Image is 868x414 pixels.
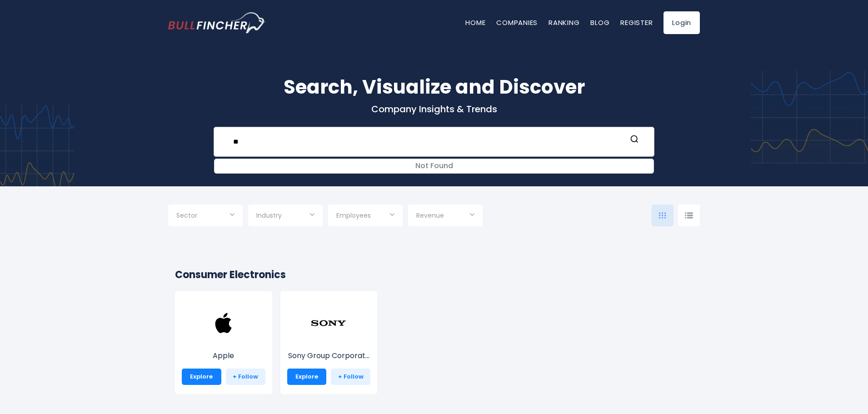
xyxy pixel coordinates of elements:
[182,369,221,385] a: Explore
[629,135,640,146] button: Search
[168,73,700,101] h1: Search, Visualize and Discover
[176,208,234,224] input: Selection
[287,322,371,361] a: Sony Group Corporat...
[465,18,485,27] a: Home
[659,212,666,219] img: icon-comp-grid.svg
[336,208,394,224] input: Selection
[287,350,371,361] p: Sony Group Corporation
[226,369,265,385] a: + Follow
[331,369,370,385] a: + Follow
[182,350,265,361] p: Apple
[168,12,266,33] a: Go to homepage
[168,103,700,115] p: Company Insights & Trends
[182,322,265,361] a: Apple
[416,211,444,219] span: Revenue
[176,211,197,219] span: Sector
[256,208,314,224] input: Selection
[496,18,538,27] a: Companies
[663,11,700,34] a: Login
[620,18,653,27] a: Register
[205,305,242,341] img: AAPL.png
[215,159,653,173] div: Not Found
[685,212,693,219] img: icon-comp-list-view.svg
[416,208,474,224] input: Selection
[168,12,266,33] img: bullfincher logo
[287,369,327,385] a: Explore
[256,211,282,219] span: Industry
[336,211,371,219] span: Employees
[590,18,609,27] a: Blog
[175,267,693,282] h2: Consumer Electronics
[549,18,579,27] a: Ranking
[310,305,347,341] img: SONY.png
